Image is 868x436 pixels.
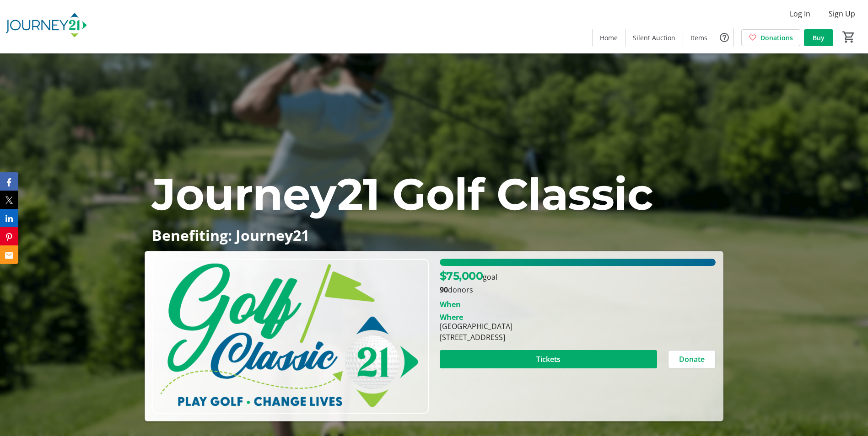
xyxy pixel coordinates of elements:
div: 100% of fundraising goal reached [440,259,716,266]
button: Log In [782,6,818,21]
img: Campaign CTA Media Photo [152,259,428,414]
div: [STREET_ADDRESS] [440,332,512,343]
span: Buy [813,33,825,43]
button: Donate [668,350,716,368]
button: Sign Up [821,6,863,21]
button: Cart [841,29,857,45]
a: Items [683,29,715,46]
button: Help [715,28,733,47]
a: Home [593,29,625,46]
div: [GEOGRAPHIC_DATA] [440,321,512,332]
span: Donate [679,354,705,365]
span: Silent Auction [633,33,675,43]
a: Donations [741,29,800,46]
span: Journey21 Golf Classic [152,167,653,221]
b: 90 [440,285,448,295]
img: Journey21's Logo [5,4,87,49]
p: Benefiting: Journey21 [152,227,716,243]
span: Tickets [536,354,561,365]
a: Buy [804,29,833,46]
p: donors [440,284,716,295]
span: Home [600,33,618,43]
div: Where [440,314,463,321]
span: Log In [790,8,810,19]
span: Donations [760,33,793,43]
div: When [440,299,461,310]
span: $75,000 [440,269,483,282]
span: Sign Up [829,8,855,19]
button: Tickets [440,350,657,368]
p: goal [440,268,498,284]
a: Silent Auction [625,29,683,46]
span: Items [690,33,707,43]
